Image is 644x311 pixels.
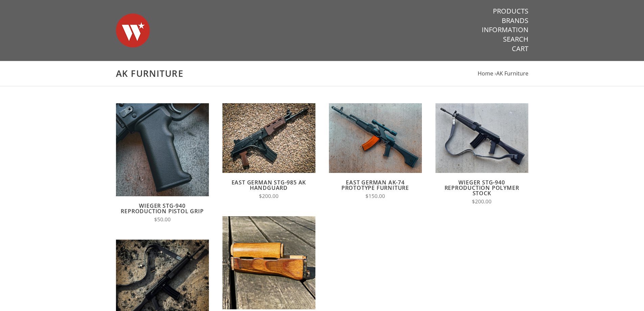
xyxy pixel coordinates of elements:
span: $150.00 [365,193,385,200]
a: Brands [502,16,528,25]
a: East German AK-74 Prototype Furniture [341,179,409,192]
h1: AK Furniture [116,68,528,79]
a: East German STG-985 AK Handguard [232,179,306,192]
img: Wieger STG-940 Reproduction Pistol Grip [116,103,209,196]
img: Wieger STG-940 Reproduction Polymer Stock [435,103,528,173]
a: Wieger STG-940 Reproduction Polymer Stock [445,179,519,197]
img: East German STG-985 AK Handguard [222,103,315,173]
a: AK Furniture [496,70,528,77]
a: Cart [512,44,528,53]
a: Home [478,70,493,77]
a: Wieger STG-940 Reproduction Pistol Grip [121,202,204,215]
span: $200.00 [259,193,279,200]
img: Warsaw Wood Co. [116,7,150,54]
a: Products [493,7,528,16]
span: $200.00 [472,198,492,205]
a: Search [503,35,528,44]
li: › [495,69,528,78]
span: $50.00 [154,216,171,223]
img: Russian AK47 Handguard [222,216,315,309]
a: Information [482,25,528,34]
img: East German AK-74 Prototype Furniture [329,103,422,173]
